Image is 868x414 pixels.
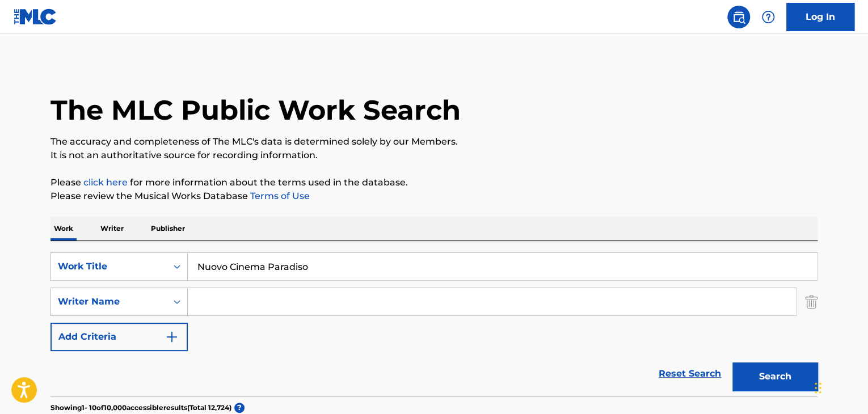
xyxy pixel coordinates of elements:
[786,3,854,31] a: Log In
[805,288,818,316] img: Delete Criterion
[732,10,745,24] img: search
[83,177,128,188] a: click here
[50,135,818,149] p: The accuracy and completeness of The MLC's data is determined solely by our Members.
[50,403,231,413] p: Showing 1 - 10 of 10,000 accessible results (Total 12,724 )
[50,189,818,203] p: Please review the Musical Works Database
[50,93,461,127] h1: The MLC Public Work Search
[14,9,57,25] img: MLC Logo
[653,361,727,386] a: Reset Search
[50,149,818,162] p: It is not an authoritative source for recording information.
[757,6,779,28] div: Help
[148,217,188,240] p: Publisher
[811,360,868,414] iframe: Chat Widget
[248,191,310,201] a: Terms of Use
[58,295,160,309] div: Writer Name
[50,252,818,396] form: Search Form
[815,371,821,405] div: Drag
[165,330,179,344] img: 9d2ae6d4665cec9f34b9.svg
[58,260,160,273] div: Work Title
[732,362,818,391] button: Search
[761,10,775,24] img: help
[97,217,127,240] p: Writer
[234,403,245,413] span: ?
[50,176,818,189] p: Please for more information about the terms used in the database.
[727,6,750,28] a: Public Search
[50,217,77,240] p: Work
[50,323,188,351] button: Add Criteria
